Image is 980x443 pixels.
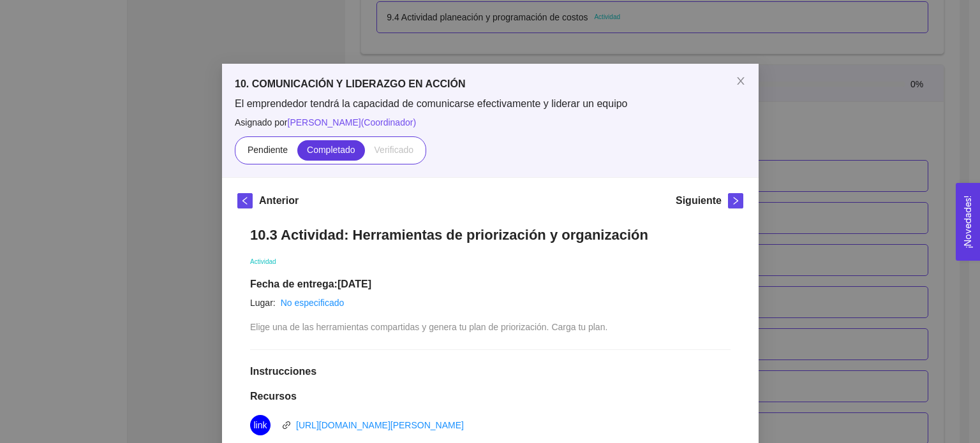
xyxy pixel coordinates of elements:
[307,145,355,155] span: Completado
[250,390,731,403] h1: Recursos
[296,420,464,430] a: [URL][DOMAIN_NAME][PERSON_NAME]
[280,298,344,308] a: No especificado
[250,278,731,291] h1: Fecha de entrega: [DATE]
[250,226,731,243] h1: 10.3 Actividad: Herramientas de priorización y organización
[729,196,743,205] span: right
[235,115,746,129] span: Asignado por
[259,193,299,208] h5: Anterior
[287,117,416,127] span: [PERSON_NAME] ( Coordinador )
[956,183,980,261] button: Open Feedback Widget
[253,415,267,435] span: link
[235,97,746,111] span: El emprendedor tendrá la capacidad de comunicarse efectivamente y liderar un equipo
[250,258,276,265] span: Actividad
[237,193,253,208] button: left
[247,145,287,155] span: Pendiente
[238,196,252,205] span: left
[728,193,743,208] button: right
[250,365,731,378] h1: Instrucciones
[675,193,721,208] h5: Siguiente
[723,64,759,99] button: Close
[250,322,607,332] span: Elige una de las herramientas compartidas y genera tu plan de priorización. Carga tu plan.
[282,421,291,430] span: link
[235,76,746,92] h5: 10. COMUNICACIÓN Y LIDERAZGO EN ACCIÓN
[250,296,276,310] article: Lugar:
[736,76,746,86] span: close
[374,145,413,155] span: Verificado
